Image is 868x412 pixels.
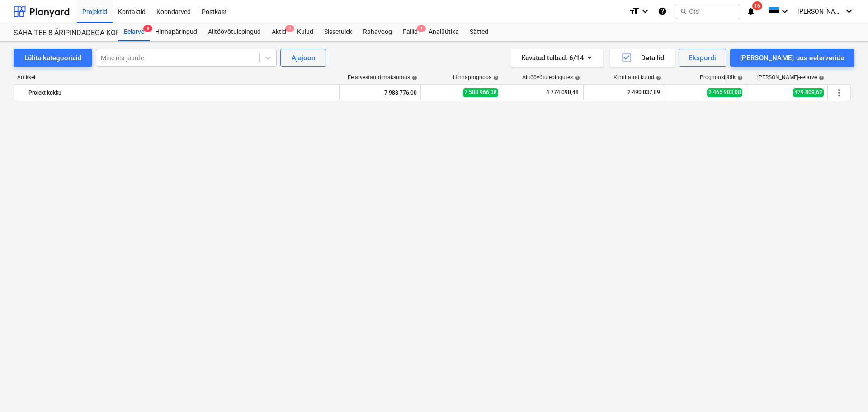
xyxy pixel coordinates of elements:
[464,23,494,41] a: Sätted
[417,25,426,32] span: 1
[730,49,854,67] button: [PERSON_NAME] uus eelarverida
[752,1,762,10] span: 16
[545,89,580,96] span: 4 774 090,48
[522,74,580,81] div: Alltöövõtulepingutes
[491,75,499,81] span: help
[573,75,580,81] span: help
[640,6,651,17] i: keyboard_arrow_down
[629,6,640,17] i: format_size
[397,23,423,41] div: Failid
[203,23,266,41] a: Alltöövõtulepingud
[521,52,592,64] div: Kuvatud tulbad : 6/14
[143,25,152,32] span: 8
[793,88,824,97] span: 479 809,62
[397,23,423,41] a: Failid1
[343,85,417,100] div: 7 988 776,00
[740,52,844,64] div: [PERSON_NAME] uus eelarverida
[348,74,417,81] div: Eelarvestatud maksumus
[14,28,108,38] div: SAHA TEE 8 ÄRIPINDADEGA KORTERMAJA
[654,75,661,81] span: help
[676,4,739,19] button: Otsi
[14,74,340,81] div: Artikkel
[658,6,667,17] i: Abikeskus
[118,23,150,41] div: Eelarve
[797,8,843,15] span: [PERSON_NAME]
[707,88,742,97] span: 2 465 903,08
[423,23,464,41] a: Analüütika
[680,8,687,15] span: search
[746,6,755,17] i: notifications
[844,6,854,17] i: keyboard_arrow_down
[292,52,315,64] div: Ajajoon
[150,23,203,41] a: Hinnapäringud
[266,23,292,41] a: Aktid1
[779,6,790,17] i: keyboard_arrow_down
[285,25,294,32] span: 1
[14,49,92,67] button: Lülita kategooriaid
[700,74,743,81] div: Prognoosijääk
[319,23,358,41] a: Sissetulek
[266,23,292,41] div: Aktid
[610,49,675,67] button: Detailid
[292,23,319,41] a: Kulud
[358,23,397,41] a: Rahavoog
[627,89,661,96] span: 2 490 037,89
[453,74,499,81] div: Hinnaprognoos
[280,49,326,67] button: Ajajoon
[834,87,844,98] span: Rohkem tegevusi
[118,23,150,41] a: Eelarve8
[689,52,716,64] div: Ekspordi
[823,369,868,412] iframe: Chat Widget
[621,52,664,64] div: Detailid
[463,88,498,97] span: 7 508 966,38
[679,49,726,67] button: Ekspordi
[757,74,824,81] div: [PERSON_NAME]-eelarve
[736,75,743,81] span: help
[410,75,417,81] span: help
[613,74,661,81] div: Kinnitatud kulud
[28,85,335,100] div: Projekt kokku
[510,49,603,67] button: Kuvatud tulbad:6/14
[817,75,824,81] span: help
[24,52,81,64] div: Lülita kategooriaid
